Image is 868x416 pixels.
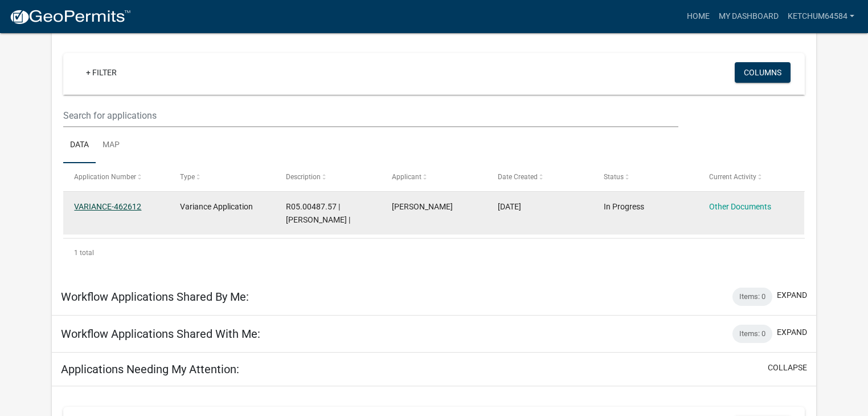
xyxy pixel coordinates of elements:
[392,173,421,181] span: Applicant
[77,62,126,83] a: + Filter
[63,163,169,191] datatable-header-cell: Application Number
[52,33,816,278] div: collapse
[777,289,807,301] button: expand
[682,6,714,27] a: Home
[709,173,756,181] span: Current Activity
[487,163,593,191] datatable-header-cell: Date Created
[286,173,321,181] span: Description
[180,202,253,211] span: Variance Application
[61,290,249,304] h5: Workflow Applications Shared By Me:
[381,163,487,191] datatable-header-cell: Applicant
[714,6,783,27] a: My Dashboard
[498,173,538,181] span: Date Created
[61,327,260,341] h5: Workflow Applications Shared With Me:
[732,288,772,306] div: Items: 0
[709,202,771,211] a: Other Documents
[275,163,381,191] datatable-header-cell: Description
[169,163,275,191] datatable-header-cell: Type
[732,325,772,343] div: Items: 0
[698,163,804,191] datatable-header-cell: Current Activity
[61,362,239,376] h5: Applications Needing My Attention:
[96,127,126,164] a: Map
[74,173,136,181] span: Application Number
[180,173,195,181] span: Type
[783,6,859,27] a: Ketchum64584
[63,239,805,267] div: 1 total
[286,202,350,224] span: R05.00487.57 |Matthew SKetchum |
[735,62,791,83] button: Columns
[498,202,521,211] span: 08/12/2025
[63,104,678,127] input: Search for applications
[74,202,141,211] a: VARIANCE-462612
[63,127,96,164] a: Data
[768,362,807,374] button: collapse
[392,202,453,211] span: Matthew Ketchum
[777,326,807,338] button: expand
[592,163,698,191] datatable-header-cell: Status
[604,173,624,181] span: Status
[604,202,644,211] span: In Progress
